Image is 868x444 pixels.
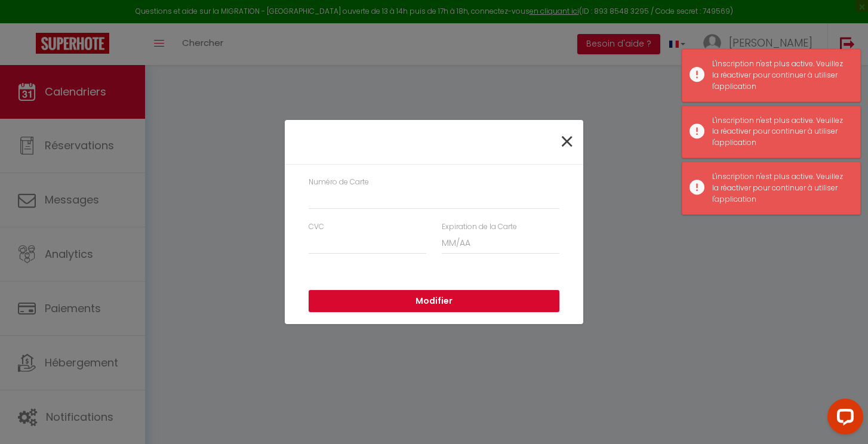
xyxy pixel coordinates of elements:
input: MM/AA [442,233,559,254]
div: L'inscription n'est plus active. Veuillez la réactiver pour continuer à utiliser l'application [712,171,848,205]
div: L'inscription n'est plus active. Veuillez la réactiver pour continuer à utiliser l'application [712,115,848,149]
div: L'inscription n'est plus active. Veuillez la réactiver pour continuer à utiliser l'application [712,58,848,92]
iframe: LiveChat chat widget [818,394,868,444]
button: Modifier [309,290,559,313]
label: Numéro de Carte [309,177,369,188]
span: × [559,124,574,160]
button: Close [559,129,574,155]
label: Expiration de la Carte [442,221,517,233]
label: CVC [309,221,324,233]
